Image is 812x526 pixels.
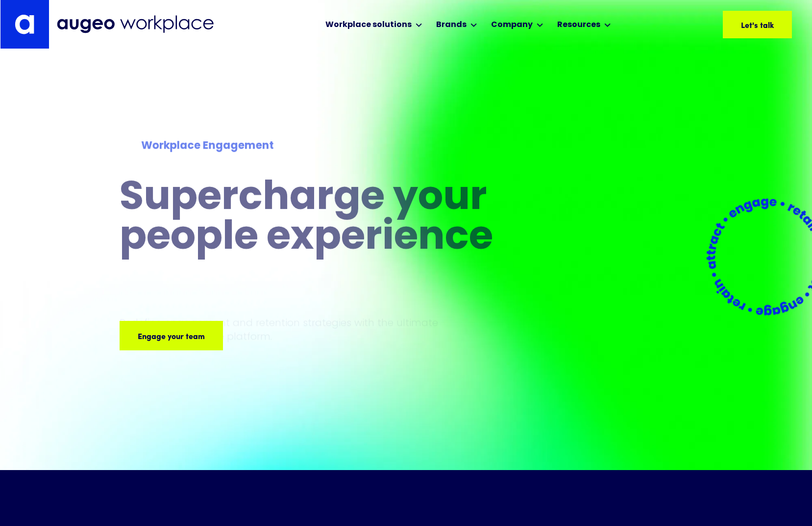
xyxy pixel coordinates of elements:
[120,316,457,343] p: Redefine engagement and retention strategies with the ultimate employee experience platform.
[120,179,543,259] h1: Supercharge your people experience
[325,19,412,31] div: Workplace solutions
[491,19,533,31] div: Company
[723,11,792,38] a: Let's talk
[557,19,600,31] div: Resources
[57,15,214,33] img: Augeo Workplace business unit full logo in mignight blue.
[15,14,34,34] img: Augeo's "a" monogram decorative logo in white.
[436,19,467,31] div: Brands
[120,321,223,350] a: Engage your team
[141,138,521,154] div: Workplace Engagement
